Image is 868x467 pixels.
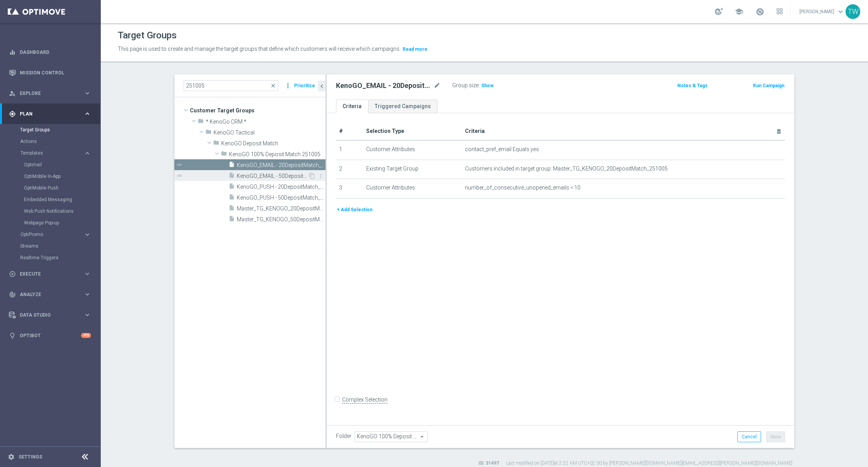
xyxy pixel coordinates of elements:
[336,140,363,160] td: 1
[84,231,91,238] i: keyboard_arrow_right
[836,7,845,16] span: keyboard_arrow_down
[9,90,91,97] button: person_search Explore keyboard_arrow_right
[9,271,16,277] i: play_circle_outline
[363,122,462,140] th: Selection Type
[318,81,325,91] button: chevron_left
[20,62,91,83] a: Mission Control
[229,215,235,224] i: insert_drive_file
[21,232,76,237] span: OptiPromo
[336,100,368,113] a: Criteria
[24,208,81,214] a: Web Push Notifications
[19,455,42,459] a: Settings
[368,100,437,113] a: Triggered Campaigns
[479,82,480,89] label: :
[24,185,81,191] a: OptiMobile Push
[21,151,76,155] span: Templates
[481,83,494,88] span: Show
[20,150,91,156] button: Templates keyboard_arrow_right
[237,216,325,223] span: Master_TG_KENOGO_50DepositMatch_251005
[293,81,316,91] button: Prioritize
[84,90,91,97] i: keyboard_arrow_right
[309,173,315,179] i: Duplicate Target group
[434,81,441,90] i: mode_edit
[24,194,100,205] div: Embedded Messaging
[221,140,325,147] span: KenoGO Deposit Match
[20,229,100,240] div: OptiPromo
[9,90,84,97] div: Explore
[336,205,373,214] button: + Add Selection
[20,127,81,133] a: Target Groups
[198,118,204,127] i: folder
[24,171,100,182] div: OptiMobile In-App
[363,140,462,160] td: Customer Attributes
[24,173,81,179] a: OptiMobile In-App
[20,272,84,276] span: Execute
[9,271,91,277] button: play_circle_outline Execute keyboard_arrow_right
[9,291,91,298] button: track_changes Analyze keyboard_arrow_right
[452,82,479,89] label: Group size
[20,91,84,96] span: Explore
[205,129,212,138] i: folder
[735,7,743,16] span: school
[336,179,363,198] td: 3
[465,165,668,172] span: Customers included in target group: Master_TG_KENOGO_20DepositMatch_251005
[465,184,580,191] span: number_of_consecutive_unopened_emails < 10
[84,110,91,117] i: keyboard_arrow_right
[20,42,91,62] a: Dashboard
[752,81,785,90] button: Run Campaign
[8,453,15,460] i: settings
[363,179,462,198] td: Customer Attributes
[24,205,100,217] div: Web Push Notifications
[9,271,84,277] div: Execute
[465,128,485,134] span: Criteria
[214,129,325,136] span: KenoGO Tactical
[213,140,219,148] i: folder
[20,147,100,229] div: Templates
[84,311,91,319] i: keyboard_arrow_right
[336,433,351,439] label: Folder
[9,325,91,346] div: Optibot
[506,460,792,467] label: Last modified on [DATE] at 2:22 AM UTC+02:00 by [PERSON_NAME][DOMAIN_NAME][EMAIL_ADDRESS][PERSON_...
[846,4,860,19] div: TW
[20,243,81,249] a: Streams
[402,45,428,53] button: Read more
[9,312,91,318] button: Data Studio keyboard_arrow_right
[20,112,84,116] span: Plan
[799,6,846,17] a: [PERSON_NAME]keyboard_arrow_down
[20,240,100,252] div: Streams
[229,205,235,214] i: insert_drive_file
[24,196,81,203] a: Embedded Messaging
[20,231,91,238] button: OptiPromo keyboard_arrow_right
[229,161,235,170] i: insert_drive_file
[9,333,91,339] div: lightbulb Optibot +10
[479,460,499,467] label: ID: 31497
[20,255,81,261] a: Realtime Triggers
[363,160,462,179] td: Existing Target Group
[24,182,100,194] div: OptiMobile Push
[9,49,91,55] button: equalizer Dashboard
[9,291,84,298] div: Analyze
[206,119,325,125] span: * KenoGo CRM *
[465,146,539,153] span: contact_pref_email Equals yes
[20,136,100,147] div: Actions
[9,70,91,76] button: Mission Control
[9,110,16,117] i: gps_fixed
[20,292,84,297] span: Analyze
[342,396,387,403] label: Complex Selection
[237,173,308,179] span: KenoGO_EMAIL - 50DepositMatch_251005
[20,252,100,264] div: Realtime Triggers
[9,90,16,97] i: person_search
[184,80,278,91] input: Quick find group or folder
[118,30,177,41] h1: Target Groups
[336,81,432,90] h2: KenoGO_EMAIL - 20DepositMatch_251005
[237,195,325,201] span: KenoGO_PUSH - 50DepositMatch_251005
[118,46,401,52] span: This page is used to create and manage the target groups that define which customers will receive...
[237,205,325,212] span: Master_TG_KENOGO_20DepositMatch_251005
[24,220,81,226] a: Webpage Pop-up
[766,431,785,442] button: Save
